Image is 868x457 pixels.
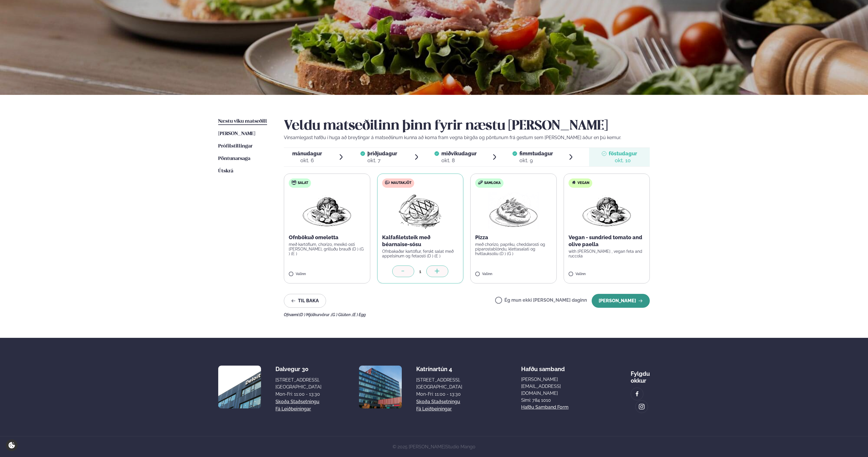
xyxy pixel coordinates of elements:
img: image alt [638,403,645,410]
img: beef.svg [385,180,390,185]
a: Útskrá [218,168,233,175]
div: Mon-Fri: 11:00 - 13:30 [275,391,321,398]
span: © 2025 [PERSON_NAME] [393,444,475,449]
div: [STREET_ADDRESS], [GEOGRAPHIC_DATA] [416,377,462,390]
a: Prófílstillingar [218,143,253,150]
span: [PERSON_NAME] [218,131,255,136]
a: [PERSON_NAME] [218,130,255,137]
span: Næstu viku matseðill [218,119,267,124]
div: okt. 9 [519,157,553,164]
span: Samloka [484,181,501,185]
p: með kartöflum, chorizo, mexíkó osti [PERSON_NAME], grilluðu brauði (D ) (G ) (E ) [289,242,365,256]
a: Pöntunarsaga [218,155,250,162]
h2: Veldu matseðilinn þinn fyrir næstu [PERSON_NAME] [284,118,650,134]
img: Vegan.svg [571,180,576,185]
p: Pizza [475,234,552,241]
a: [PERSON_NAME][EMAIL_ADDRESS][DOMAIN_NAME] [521,376,572,397]
p: Vegan - sundried tomato and olive paella [569,234,645,248]
p: Kalfafiletsteik með béarnaise-sósu [382,234,459,248]
div: 1 [414,268,426,275]
p: Sími: 784 1010 [521,397,572,404]
span: Pöntunarsaga [218,156,250,161]
span: Nautakjöt [391,181,411,185]
p: með chorizo, papríku, cheddarosti og piparostablöndu, klettasalati og hvítlauksolíu (D ) (G ) [475,242,552,256]
div: okt. 10 [609,157,637,164]
a: Fá leiðbeiningar [416,406,452,412]
div: [STREET_ADDRESS], [GEOGRAPHIC_DATA] [275,377,321,390]
div: okt. 8 [441,157,477,164]
p: Ofnbökuð omeletta [289,234,365,241]
img: Vegan.png [301,192,352,229]
a: Næstu viku matseðill [218,118,267,125]
span: miðvikudagur [441,150,477,156]
img: salad.svg [292,180,296,185]
a: image alt [636,401,648,413]
a: Fá leiðbeiningar [275,406,311,412]
div: Dalvegur 30 [275,366,321,373]
a: Skoða staðsetningu [275,398,319,405]
span: Útskrá [218,169,233,174]
p: with [PERSON_NAME] , vegan feta and ruccola [569,249,645,258]
a: Studio Mango [445,444,475,449]
a: Skoða staðsetningu [416,398,460,405]
div: Mon-Fri: 11:00 - 13:30 [416,391,462,398]
span: Prófílstillingar [218,144,253,149]
div: Ofnæmi: [284,312,650,317]
div: okt. 6 [292,157,322,164]
img: sandwich-new-16px.svg [478,180,483,185]
div: okt. 7 [367,157,397,164]
span: Salat [298,181,308,185]
span: (E ) Egg [352,312,366,317]
span: föstudagur [609,150,637,156]
img: Pizza-Bread.png [488,192,539,229]
div: Fylgdu okkur [631,366,650,384]
span: þriðjudagur [367,150,397,156]
span: Hafðu samband [521,361,565,373]
a: Cookie settings [6,439,18,451]
div: Katrínartún 4 [416,366,462,373]
span: mánudagur [292,150,322,156]
button: [PERSON_NAME] [592,294,650,308]
img: Beef-Meat.png [395,192,446,229]
a: image alt [631,388,643,400]
img: image alt [634,391,640,397]
img: image alt [359,366,402,408]
img: image alt [218,366,261,408]
img: Vegan.png [581,192,632,229]
button: Til baka [284,294,326,308]
span: fimmtudagur [519,150,553,156]
p: Ofnbakaðar kartöflur, ferskt salat með appelsínum og fetaosti (D ) (E ) [382,249,459,258]
span: (G ) Glúten , [331,312,352,317]
span: Vegan [578,181,589,185]
a: Hafðu samband form [521,404,569,411]
span: (D ) Mjólkurvörur , [299,312,331,317]
p: Vinsamlegast hafðu í huga að breytingar á matseðlinum kunna að koma fram vegna birgða og pöntunum... [284,134,650,141]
